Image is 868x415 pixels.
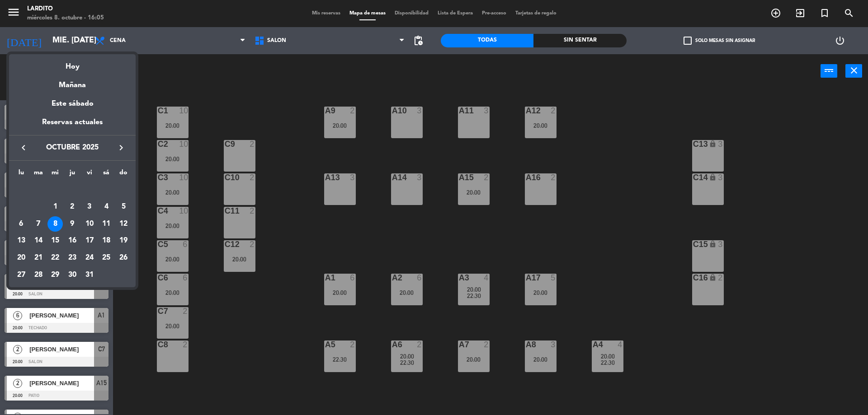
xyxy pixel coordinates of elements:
i: keyboard_arrow_left [18,142,29,153]
div: 19 [116,233,131,248]
div: 6 [14,216,29,232]
div: Este sábado [9,91,136,117]
td: 8 de octubre de 2025 [47,215,64,233]
div: 29 [47,267,63,283]
div: 31 [82,267,97,283]
button: keyboard_arrow_right [113,142,129,154]
div: Reservas actuales [9,117,136,135]
div: 26 [116,250,131,266]
td: 6 de octubre de 2025 [13,215,30,233]
td: 2 de octubre de 2025 [64,198,81,215]
td: 12 de octubre de 2025 [115,215,132,233]
th: lunes [13,168,30,182]
th: jueves [64,168,81,182]
td: 26 de octubre de 2025 [115,249,132,266]
td: 17 de octubre de 2025 [81,232,98,249]
div: 11 [99,216,114,232]
td: 7 de octubre de 2025 [30,215,47,233]
div: 20 [14,250,29,266]
div: 1 [47,199,63,214]
td: 10 de octubre de 2025 [81,215,98,233]
div: 28 [31,267,46,283]
td: 11 de octubre de 2025 [98,215,115,233]
td: 19 de octubre de 2025 [115,232,132,249]
div: 9 [65,216,80,232]
th: martes [30,168,47,182]
td: 13 de octubre de 2025 [13,232,30,249]
div: 3 [82,199,97,214]
div: 22 [47,250,63,266]
td: 4 de octubre de 2025 [98,198,115,215]
div: 25 [99,250,114,266]
span: octubre 2025 [32,142,113,154]
div: 8 [47,216,63,232]
button: keyboard_arrow_left [15,142,32,154]
div: 7 [31,216,46,232]
th: viernes [81,168,98,182]
div: 12 [116,216,131,232]
td: 18 de octubre de 2025 [98,232,115,249]
th: domingo [115,168,132,182]
td: 28 de octubre de 2025 [30,266,47,284]
div: 14 [31,233,46,248]
td: 21 de octubre de 2025 [30,249,47,266]
td: 5 de octubre de 2025 [115,198,132,215]
td: 24 de octubre de 2025 [81,249,98,266]
div: 4 [99,199,114,214]
div: 24 [82,250,97,266]
td: 29 de octubre de 2025 [47,266,64,284]
td: 15 de octubre de 2025 [47,232,64,249]
div: 30 [65,267,80,283]
div: Mañana [9,73,136,91]
div: 13 [14,233,29,248]
th: miércoles [47,168,64,182]
div: 18 [99,233,114,248]
div: 16 [65,233,80,248]
div: 27 [14,267,29,283]
div: 23 [65,250,80,266]
div: 21 [31,250,46,266]
div: 17 [82,233,97,248]
div: Hoy [9,54,136,73]
div: 2 [65,199,80,214]
td: 31 de octubre de 2025 [81,266,98,284]
td: 1 de octubre de 2025 [47,198,64,215]
div: 5 [116,199,131,214]
td: 23 de octubre de 2025 [64,249,81,266]
div: 10 [82,216,97,232]
td: 25 de octubre de 2025 [98,249,115,266]
td: 9 de octubre de 2025 [64,215,81,233]
td: OCT. [13,181,132,198]
td: 14 de octubre de 2025 [30,232,47,249]
td: 20 de octubre de 2025 [13,249,30,266]
div: 15 [47,233,63,248]
i: keyboard_arrow_right [116,142,127,153]
td: 27 de octubre de 2025 [13,266,30,284]
td: 22 de octubre de 2025 [47,249,64,266]
td: 16 de octubre de 2025 [64,232,81,249]
th: sábado [98,168,115,182]
td: 3 de octubre de 2025 [81,198,98,215]
td: 30 de octubre de 2025 [64,266,81,284]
